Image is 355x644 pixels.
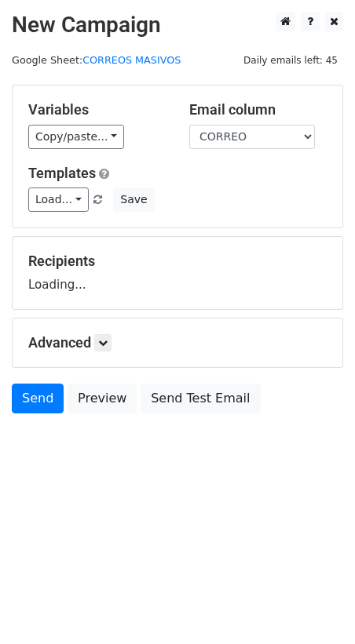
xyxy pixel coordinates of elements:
[113,187,154,212] button: Save
[189,101,327,118] h5: Email column
[28,187,89,212] a: Load...
[12,384,64,413] a: Send
[28,125,124,149] a: Copy/paste...
[12,12,343,38] h2: New Campaign
[68,384,137,413] a: Preview
[82,54,181,66] a: CORREOS MASIVOS
[28,253,327,293] div: Loading...
[28,334,327,351] h5: Advanced
[28,165,96,181] a: Templates
[238,52,343,69] span: Daily emails left: 45
[238,54,343,66] a: Daily emails left: 45
[28,101,166,118] h5: Variables
[12,54,181,66] small: Google Sheet:
[28,253,327,270] h5: Recipients
[141,384,260,413] a: Send Test Email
